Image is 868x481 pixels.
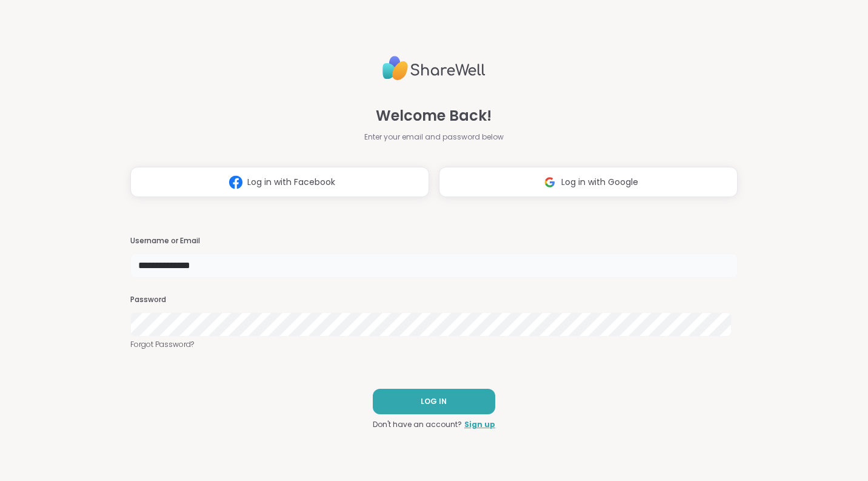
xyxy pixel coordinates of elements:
[421,396,447,407] span: LOG IN
[130,167,429,197] button: Log in with Facebook
[130,295,738,305] h3: Password
[130,339,738,350] a: Forgot Password?
[439,167,738,197] button: Log in with Google
[373,419,462,430] span: Don't have an account?
[247,176,335,189] span: Log in with Facebook
[130,236,738,246] h3: Username or Email
[364,132,504,143] span: Enter your email and password below
[464,419,495,430] a: Sign up
[538,171,561,193] img: ShareWell Logomark
[561,176,638,189] span: Log in with Google
[373,389,495,414] button: LOG IN
[224,171,247,193] img: ShareWell Logomark
[376,105,492,127] span: Welcome Back!
[382,51,486,86] img: ShareWell Logo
